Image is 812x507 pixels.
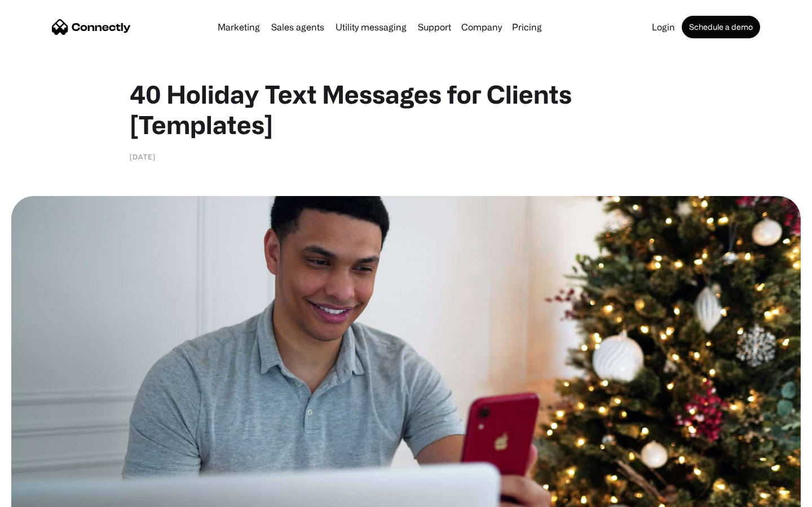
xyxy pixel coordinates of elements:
a: Login [647,23,679,32]
h1: 40 Holiday Text Messages for Clients [Templates] [130,79,682,140]
a: Support [413,23,456,32]
a: Schedule a demo [682,16,760,38]
div: Company [461,19,502,35]
a: Pricing [507,23,546,32]
ul: Language list [23,487,68,503]
div: [DATE] [130,151,156,162]
a: Marketing [213,23,264,32]
a: Utility messaging [331,23,411,32]
a: Sales agents [267,23,329,32]
aside: Language selected: English [11,487,68,503]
